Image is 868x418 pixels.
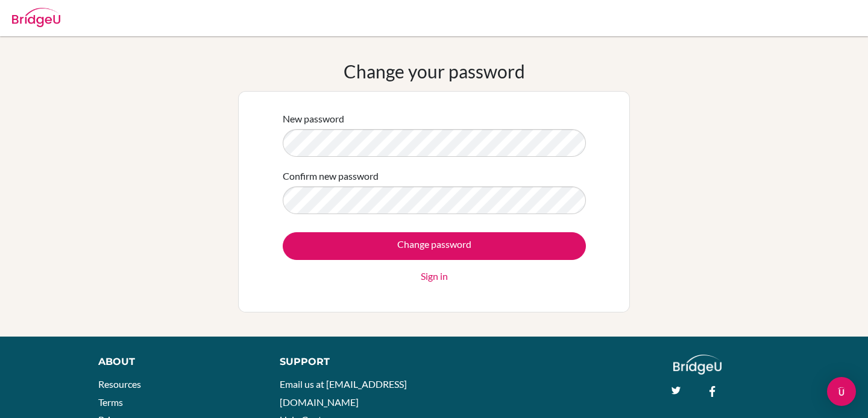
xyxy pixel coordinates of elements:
[283,232,586,260] input: Change password
[98,378,141,390] a: Resources
[280,355,422,369] div: Support
[98,396,123,408] a: Terms
[421,269,448,283] a: Sign in
[344,60,525,82] h1: Change your password
[98,355,253,369] div: About
[283,112,344,126] label: New password
[283,169,379,183] label: Confirm new password
[280,378,407,408] a: Email us at [EMAIL_ADDRESS][DOMAIN_NAME]
[12,8,60,27] img: Bridge-U
[673,355,722,375] img: logo_white@2x-f4f0deed5e89b7ecb1c2cc34c3e3d731f90f0f143d5ea2071677605dd97b5244.png
[827,377,856,406] div: Open Intercom Messenger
